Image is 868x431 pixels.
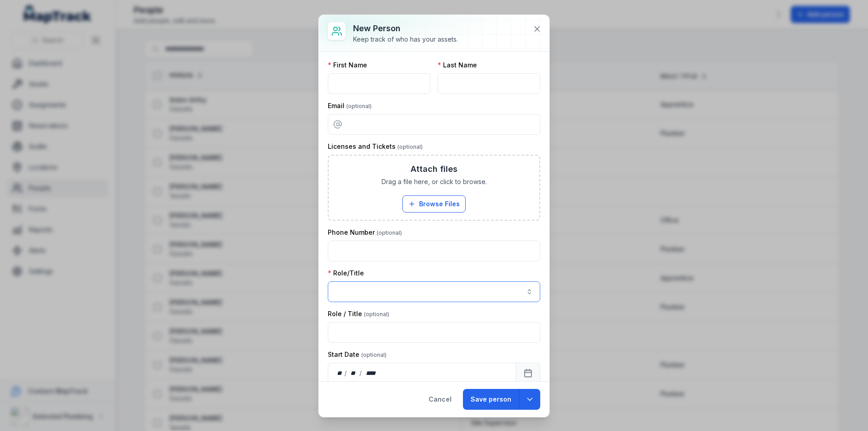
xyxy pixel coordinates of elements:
div: month, [348,369,360,378]
button: Calendar [516,363,540,384]
h3: New person [353,22,458,35]
div: day, [335,369,344,378]
label: Last Name [438,61,477,70]
button: Browse Files [402,195,466,213]
label: Role/Title [328,269,364,278]
div: / [359,369,363,378]
label: Phone Number [328,228,402,237]
div: Keep track of who has your assets. [353,35,458,44]
label: Start Date [328,350,387,359]
button: Save person [463,389,519,410]
label: Licenses and Tickets [328,142,423,151]
label: First Name [328,61,367,70]
h3: Attach files [410,163,458,175]
span: Drag a file here, or click to browse. [382,177,487,186]
button: Cancel [421,389,459,410]
label: Email [328,101,372,110]
label: Role / Title [328,309,389,318]
div: / [344,369,348,378]
div: year, [363,369,379,378]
